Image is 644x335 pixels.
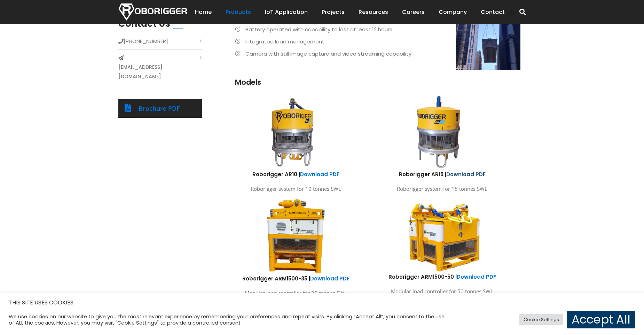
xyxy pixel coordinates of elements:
[228,184,364,194] p: Roborigger system for 10 tonnes SWL
[228,171,364,178] h6: Roborigger AR10 |
[300,171,339,178] a: Download PDF
[9,313,447,326] div: We use cookies on our website to give you the most relevant experience by remembering your prefer...
[359,1,388,23] a: Resources
[457,273,496,280] a: Download PDF
[481,1,505,23] a: Contact
[228,288,364,298] p: Modular load controller for 35 tonnes SWL
[439,1,467,23] a: Company
[235,77,520,87] h3: Models
[226,1,251,23] a: Products
[402,1,425,23] a: Careers
[567,311,635,328] a: Accept All
[322,1,345,23] a: Projects
[519,314,563,325] a: Cookie Settings
[374,184,510,194] p: Roborigger system for 15 tonnes SWL
[374,273,510,280] h6: Roborigger ARM1500-50 |
[118,36,202,50] li: [PHONE_NUMBER]
[118,63,202,81] a: [EMAIL_ADDRESS][DOMAIN_NAME]
[235,37,520,46] li: Integrated load management
[228,275,364,282] h6: Roborigger ARM1500-35 |
[118,18,170,29] h2: Contact Us
[310,275,350,282] a: Download PDF
[446,171,486,178] a: Download PDF
[195,1,212,23] a: Home
[374,171,510,178] h6: Roborigger AR15 |
[235,49,520,58] li: Camera with still image capture and video streaming capability
[235,25,520,34] li: Battery operated with capability to last at least 12 hours
[118,3,187,21] img: Nortech
[374,287,510,296] p: Modular load controller for 50 tonnes SWL
[139,104,180,113] a: Brochure PDF
[9,298,635,307] h5: THIS SITE USES COOKIES
[265,1,308,23] a: IoT Application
